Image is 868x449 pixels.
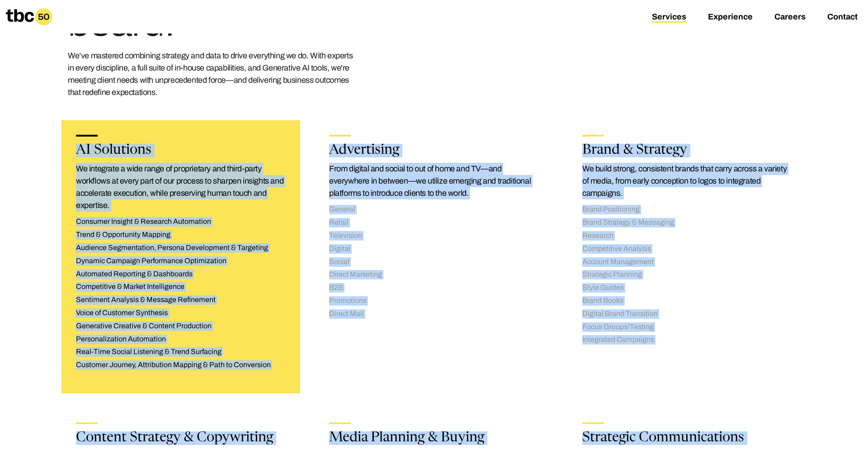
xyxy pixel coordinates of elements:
li: Account Management [582,257,792,267]
li: Promotions [329,296,539,306]
li: Retail [329,218,539,227]
li: B2B [329,283,539,293]
li: Real-Time Social Listening & Trend Surfacing [76,347,286,357]
li: Customer Journey, Attribution Mapping & Path to Conversion [76,360,286,370]
li: Brand Books [582,296,792,306]
li: Integrated Campaigns [582,335,792,345]
li: Generative Creative & Content Production [76,321,286,331]
li: Social [329,257,539,267]
li: Digital [329,244,539,254]
p: From digital and social to out of home and TV—and everywhere in between—we utilize emerging and t... [329,163,539,199]
li: Digital Brand Transition [582,309,792,319]
li: Style Guides [582,283,792,293]
a: Careers [774,12,806,23]
a: Contact [827,12,858,23]
li: General [329,205,539,214]
li: Research [582,231,792,241]
li: Consumer Insight & Research Automation [76,217,286,227]
li: Voice of Customer Synthesis [76,308,286,318]
h2: Brand & Strategy [582,144,792,157]
li: Personalization Automation [76,335,286,344]
li: Brand Positioning [582,205,792,214]
li: Trend & Opportunity Mapping [76,230,286,240]
p: We’ve mastered combining strategy and data to drive everything we do. With experts in every disci... [68,50,357,99]
a: Services [652,12,686,23]
li: Focus Groups/Testing [582,322,792,332]
li: Audience Segmentation, Persona Development & Targeting [76,243,286,253]
a: Experience [708,12,753,23]
h2: Strategic Communications [582,431,792,445]
li: Brand Strategy & Messaging [582,218,792,227]
h2: Advertising [329,144,539,157]
h2: Media Planning & Buying [329,431,539,445]
p: We build strong, consistent brands that carry across a variety of media, from early conception to... [582,163,792,199]
li: Automated Reporting & Dashboards [76,269,286,279]
li: Direct Mail [329,309,539,319]
li: Strategic Planning [582,270,792,279]
li: Competitive & Market Intelligence [76,282,286,292]
li: Sentiment Analysis & Message Refinement [76,295,286,305]
p: We integrate a wide range of proprietary and third-party workflows at every part of our process t... [76,163,286,212]
li: Competitive Analysis [582,244,792,254]
li: Television [329,231,539,241]
li: Direct Marketing [329,270,539,279]
h2: AI Solutions [76,144,286,157]
li: Dynamic Campaign Performance Optimization [76,256,286,266]
h2: Content Strategy & Copywriting [76,431,286,445]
